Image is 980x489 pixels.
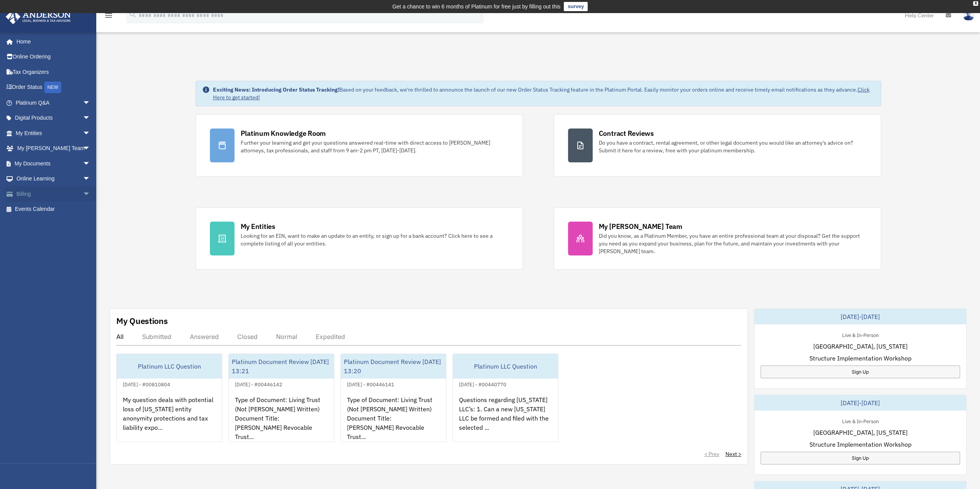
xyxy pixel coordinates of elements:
[754,309,966,324] div: [DATE]-[DATE]
[564,2,588,11] a: survey
[725,450,741,458] a: Next >
[809,354,911,363] span: Structure Implementation Workshop
[599,222,682,231] div: My [PERSON_NAME] Team
[453,354,558,379] div: Platinum LLC Question
[452,354,558,442] a: Platinum LLC Question[DATE] - #00440770Questions regarding [US_STATE] LLC’s: 1. Can a new [US_STA...
[83,186,98,202] span: arrow_drop_down
[5,171,102,187] a: Online Learningarrow_drop_down
[5,49,102,65] a: Online Ordering
[453,380,513,388] div: [DATE] - #00440770
[5,95,102,110] a: Platinum Q&Aarrow_drop_down
[228,354,334,442] a: Platinum Document Review [DATE] 13:21[DATE] - #00446142Type of Document: Living Trust (Not [PERSO...
[836,417,885,425] div: Live & In-Person
[116,354,222,442] a: Platinum LLC Question[DATE] - #00810804My question deals with potential loss of [US_STATE] entity...
[3,9,73,24] img: Anderson Advisors Platinum Portal
[117,389,222,449] div: My question deals with potential loss of [US_STATE] entity anonymity protections and tax liabilit...
[83,171,98,187] span: arrow_drop_down
[44,82,61,93] div: NEW
[5,80,102,95] a: Order StatusNEW
[809,440,911,449] span: Structure Implementation Workshop
[276,333,297,340] div: Normal
[761,365,960,378] a: Sign Up
[83,156,98,172] span: arrow_drop_down
[973,1,978,6] div: close
[104,11,113,20] i: menu
[5,156,102,171] a: My Documentsarrow_drop_down
[341,354,446,379] div: Platinum Document Review [DATE] 13:20
[142,333,171,340] div: Submitted
[754,395,966,411] div: [DATE]-[DATE]
[554,207,881,270] a: My [PERSON_NAME] Team Did you know, as a Platinum Member, you have an entire professional team at...
[116,333,124,340] div: All
[554,114,881,177] a: Contract Reviews Do you have a contract, rental agreement, or other legal document you would like...
[341,380,400,388] div: [DATE] - #00446141
[213,86,874,101] div: Based on your feedback, we're thrilled to announce the launch of our new Order Status Tracking fe...
[5,110,102,126] a: Digital Productsarrow_drop_down
[241,129,326,138] div: Platinum Knowledge Room
[453,389,558,449] div: Questions regarding [US_STATE] LLC’s: 1. Can a new [US_STATE] LLC be formed and filed with the se...
[316,333,345,340] div: Expedited
[241,222,275,231] div: My Entities
[761,452,960,464] a: Sign Up
[83,110,98,126] span: arrow_drop_down
[116,315,168,327] div: My Questions
[196,207,523,270] a: My Entities Looking for an EIN, want to make an update to an entity, or sign up for a bank accoun...
[241,232,509,247] div: Looking for an EIN, want to make an update to an entity, or sign up for a bank account? Click her...
[129,10,137,19] i: search
[229,380,288,388] div: [DATE] - #00446142
[599,129,654,138] div: Contract Reviews
[813,342,907,351] span: [GEOGRAPHIC_DATA], [US_STATE]
[83,141,98,157] span: arrow_drop_down
[392,2,561,11] div: Get a chance to win 6 months of Platinum for free just by filling out this
[5,186,102,202] a: Billingarrow_drop_down
[229,354,334,379] div: Platinum Document Review [DATE] 13:21
[117,380,176,388] div: [DATE] - #00810804
[229,389,334,449] div: Type of Document: Living Trust (Not [PERSON_NAME] Written) Document Title: [PERSON_NAME] Revocabl...
[241,139,509,154] div: Further your learning and get your questions answered real-time with direct access to [PERSON_NAM...
[340,354,446,442] a: Platinum Document Review [DATE] 13:20[DATE] - #00446141Type of Document: Living Trust (Not [PERSO...
[599,139,867,154] div: Do you have a contract, rental agreement, or other legal document you would like an attorney's ad...
[213,86,869,101] a: Click Here to get started!
[813,428,907,437] span: [GEOGRAPHIC_DATA], [US_STATE]
[5,125,102,141] a: My Entitiesarrow_drop_down
[83,95,98,111] span: arrow_drop_down
[599,232,867,255] div: Did you know, as a Platinum Member, you have an entire professional team at your disposal? Get th...
[117,354,222,379] div: Platinum LLC Question
[5,34,98,49] a: Home
[237,333,258,340] div: Closed
[190,333,219,340] div: Answered
[104,13,113,20] a: menu
[836,330,885,339] div: Live & In-Person
[5,141,102,156] a: My [PERSON_NAME] Teamarrow_drop_down
[83,125,98,141] span: arrow_drop_down
[963,10,974,21] img: User Pic
[196,114,523,177] a: Platinum Knowledge Room Further your learning and get your questions answered real-time with dire...
[341,389,446,449] div: Type of Document: Living Trust (Not [PERSON_NAME] Written) Document Title: [PERSON_NAME] Revocabl...
[5,64,102,80] a: Tax Organizers
[213,86,339,93] strong: Exciting News: Introducing Order Status Tracking!
[5,202,102,217] a: Events Calendar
